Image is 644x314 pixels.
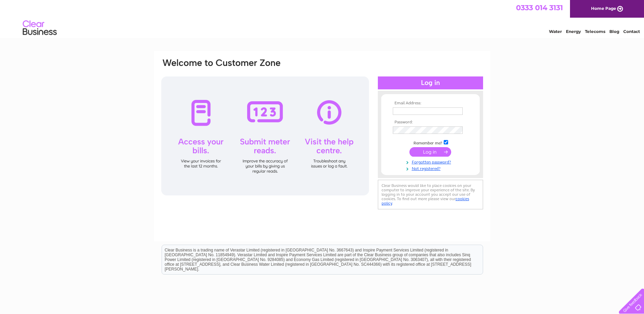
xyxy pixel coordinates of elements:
img: logo.png [22,18,57,38]
input: Submit [409,147,451,157]
th: Password: [391,120,470,125]
a: Telecoms [585,29,605,34]
a: cookies policy [382,196,469,206]
a: Energy [566,29,581,34]
a: 0333 014 3131 [516,3,563,12]
a: Contact [623,29,640,34]
a: Not registered? [393,165,470,171]
a: Forgotten password? [393,158,470,165]
td: Remember me? [391,139,470,146]
div: Clear Business is a trading name of Verastar Limited (registered in [GEOGRAPHIC_DATA] No. 3667643... [162,4,483,33]
a: Blog [609,29,619,34]
th: Email Address: [391,101,470,106]
a: Water [549,29,562,34]
div: Clear Business would like to place cookies on your computer to improve your experience of the sit... [378,180,483,209]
